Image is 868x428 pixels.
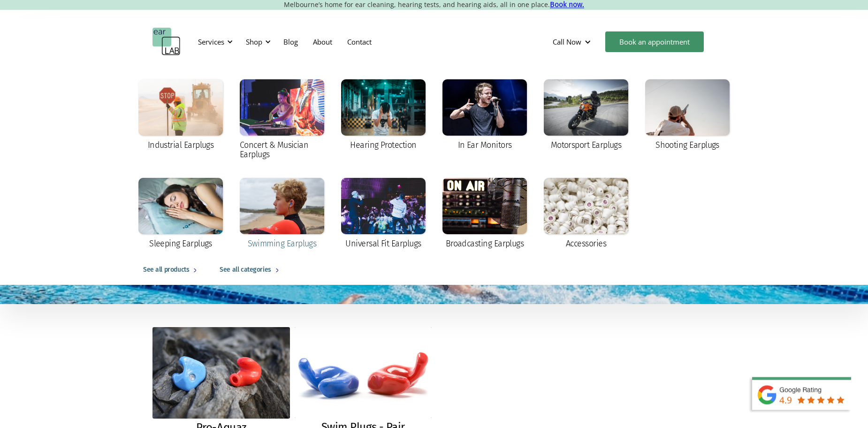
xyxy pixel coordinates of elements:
div: Universal Fit Earplugs [345,239,421,248]
div: See all categories [220,264,271,275]
div: See all products [143,264,189,275]
a: In Ear Monitors [438,75,532,156]
a: Accessories [539,173,633,255]
div: Sleeping Earplugs [149,239,212,248]
a: Blog [276,28,305,55]
a: Shooting Earplugs [640,75,734,156]
a: Hearing Protection [336,75,430,156]
a: Motorsport Earplugs [539,75,633,156]
div: In Ear Monitors [458,140,512,150]
a: Swimming Earplugs [235,173,329,255]
div: Industrial Earplugs [148,140,214,150]
div: Motorsport Earplugs [551,140,622,150]
a: See all products [134,255,210,285]
a: See all categories [210,255,292,285]
div: Shop [246,37,262,46]
div: Call Now [553,37,581,46]
div: Swimming Earplugs [248,239,317,248]
a: Industrial Earplugs [134,75,228,156]
div: Services [192,28,236,56]
a: Book an appointment [605,31,704,52]
div: Hearing Protection [350,140,416,150]
div: Call Now [545,28,601,56]
div: Services [198,37,224,46]
div: Shop [240,28,274,56]
div: Shooting Earplugs [655,140,719,150]
a: home [152,28,181,56]
img: Pro-Aquaz [152,327,290,419]
div: Concert & Musician Earplugs [240,140,324,159]
img: Swim Plugs - Pair [295,327,432,418]
a: About [305,28,340,55]
a: Concert & Musician Earplugs [235,75,329,166]
a: Universal Fit Earplugs [336,173,430,255]
div: Broadcasting Earplugs [446,239,524,248]
div: Accessories [566,239,606,248]
a: Contact [340,28,379,55]
a: Broadcasting Earplugs [438,173,532,255]
a: Sleeping Earplugs [134,173,228,255]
